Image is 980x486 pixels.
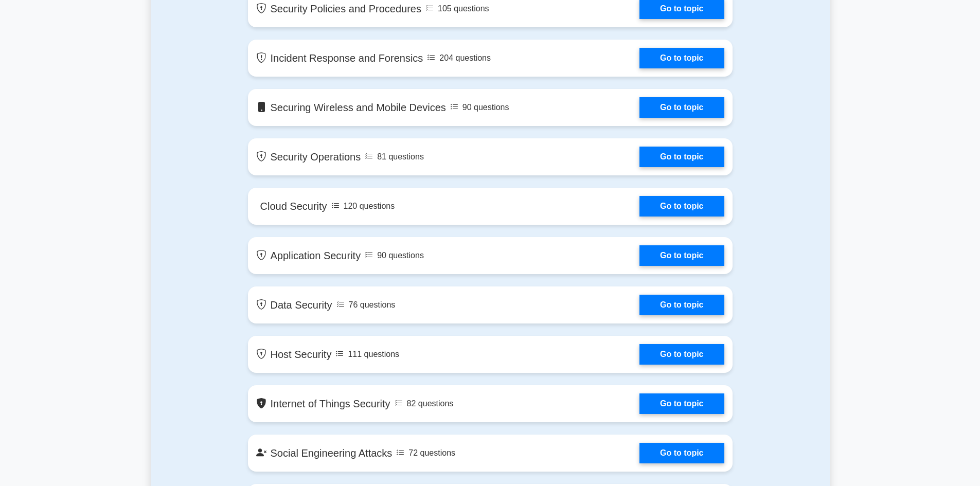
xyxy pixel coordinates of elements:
a: Go to topic [639,245,724,266]
a: Go to topic [639,393,724,414]
a: Go to topic [639,48,724,68]
a: Go to topic [639,147,724,167]
a: Go to topic [639,443,724,463]
a: Go to topic [639,196,724,217]
a: Go to topic [639,97,724,118]
a: Go to topic [639,344,724,365]
a: Go to topic [639,295,724,315]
